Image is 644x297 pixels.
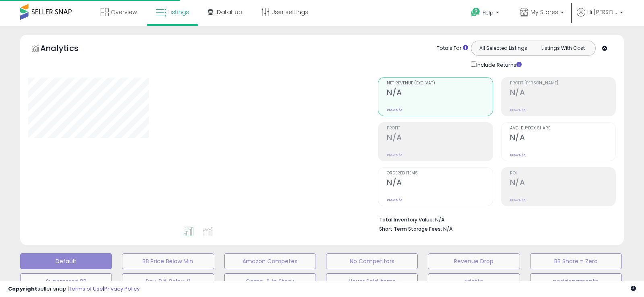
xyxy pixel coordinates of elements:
span: Profit [PERSON_NAME] [510,81,615,86]
b: Short Term Storage Fees: [379,225,442,232]
small: Prev: N/A [510,198,526,203]
b: Total Inventory Value: [379,216,434,223]
span: Hi [PERSON_NAME] [587,8,617,16]
small: Prev: N/A [510,153,526,158]
h2: N/A [387,133,492,144]
span: Profit [387,126,492,131]
button: Default [20,253,112,269]
button: Listings With Cost [533,43,593,53]
button: Revenue Drop [428,253,520,269]
small: Prev: N/A [387,153,402,158]
div: Totals For [437,45,468,52]
button: No Competitors [326,253,418,269]
a: Hi [PERSON_NAME] [577,8,623,26]
a: Terms of Use [69,285,103,293]
span: Listings [168,8,189,16]
span: Avg. Buybox Share [510,126,615,131]
h2: N/A [510,133,615,144]
button: Never Sold Items [326,273,418,289]
span: DataHub [217,8,242,16]
button: ridotto [428,273,520,289]
h2: N/A [387,88,492,99]
h2: N/A [510,88,615,99]
strong: Copyright [8,285,37,293]
button: BB Price Below Min [122,253,214,269]
li: N/A [379,214,610,224]
button: BB Share = Zero [530,253,622,269]
span: ROI [510,171,615,176]
small: Prev: N/A [510,108,526,113]
h5: Analytics [40,43,94,56]
span: My Stores [530,8,558,16]
h2: N/A [510,178,615,189]
button: posizionamento [530,273,622,289]
span: Help [483,9,493,16]
span: Overview [111,8,137,16]
button: Amazon Competes [224,253,316,269]
a: Privacy Policy [104,285,140,293]
div: Include Returns [465,60,531,69]
small: Prev: N/A [387,198,402,203]
a: Help [464,1,507,26]
span: Net Revenue (Exc. VAT) [387,81,492,86]
button: Suppressed BB [20,273,112,289]
button: Comp. & In Stock [224,273,316,289]
span: N/A [443,225,453,233]
span: Ordered Items [387,171,492,176]
button: Rev. Dif. Below 0 [122,273,214,289]
div: seller snap | | [8,285,140,293]
button: All Selected Listings [473,43,533,53]
i: Get Help [471,7,481,17]
h2: N/A [387,178,492,189]
small: Prev: N/A [387,108,402,113]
